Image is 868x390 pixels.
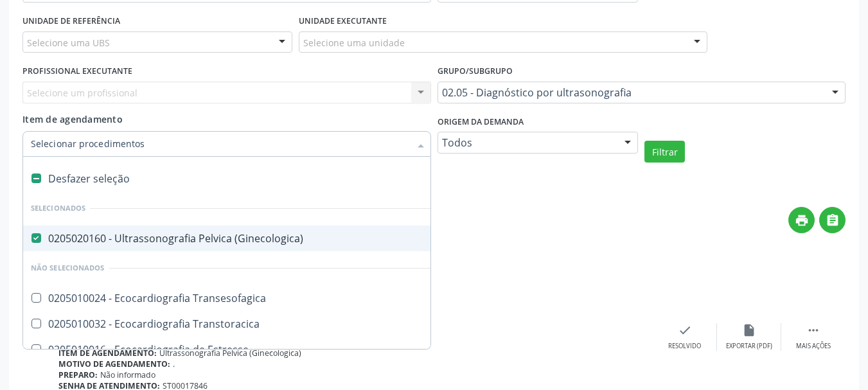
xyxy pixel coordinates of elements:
span: Ultrassonografia Pelvica (Ginecologica) [159,348,301,359]
span: Item de agendamento [22,113,123,125]
div: 0205020160 - Ultrassonografia Pelvica (Ginecologica) [31,233,563,244]
label: Grupo/Subgrupo [438,62,513,82]
i:  [826,213,840,227]
span: Todos [442,136,612,149]
div: Resolvido [668,342,701,351]
b: Preparo: [58,369,98,380]
i: print [795,213,809,227]
label: UNIDADE EXECUTANTE [299,12,387,31]
button:  [819,207,846,233]
span: . [173,359,175,369]
div: 0205010032 - Ecocardiografia Transtoracica [31,319,563,329]
button: print [788,207,815,233]
b: Motivo de agendamento: [58,359,170,369]
span: Não informado [100,369,155,380]
div: Exportar (PDF) [726,342,772,351]
label: Origem da demanda [438,112,524,132]
div: Mais ações [796,342,831,351]
input: Selecionar procedimentos [31,131,410,157]
i:  [806,323,820,337]
div: 0205010024 - Ecocardiografia Transesofagica [31,293,563,303]
b: Item de agendamento: [58,348,157,359]
div: Desfazer seleção [23,166,571,191]
span: Selecione uma UBS [27,36,110,49]
i: insert_drive_file [742,323,756,337]
label: UNIDADE DE REFERÊNCIA [22,12,120,31]
label: PROFISSIONAL EXECUTANTE [22,62,132,82]
button: Filtrar [644,141,685,163]
span: 02.05 - Diagnóstico por ultrasonografia [442,86,820,99]
span: Selecione uma unidade [303,36,405,49]
div: 0205010016 - Ecocardiografia de Estresse [31,344,563,355]
i: check [678,323,692,337]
